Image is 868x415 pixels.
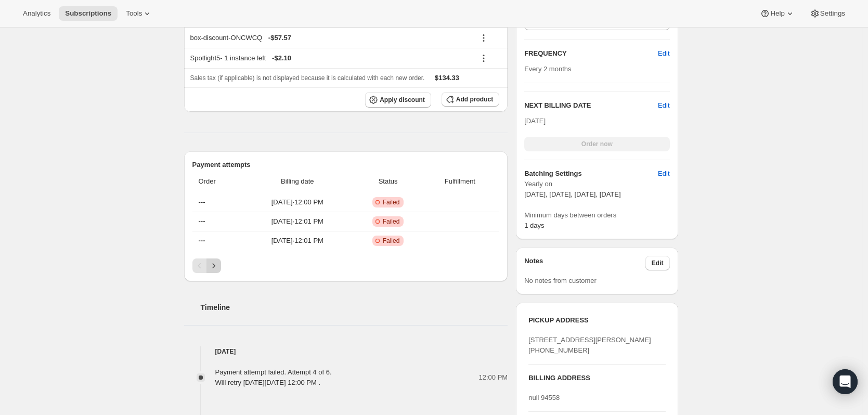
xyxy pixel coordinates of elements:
span: Apply discount [380,96,425,104]
span: Failed [383,198,400,206]
span: Failed [383,217,400,226]
h3: Notes [524,256,645,270]
span: [STREET_ADDRESS][PERSON_NAME] [PHONE_NUMBER] [528,336,651,354]
span: Subscriptions [65,9,111,18]
span: Fulfillment [427,176,494,187]
span: Status [356,176,421,187]
span: No notes from customer [524,277,597,284]
span: Yearly on [524,179,669,189]
nav: Pagination [192,258,500,273]
span: --- [199,237,205,244]
span: - $2.10 [272,53,291,63]
button: Analytics [17,6,57,21]
button: Tools [120,6,159,21]
span: null 94558 [528,394,560,401]
h3: PICKUP ADDRESS [528,315,665,326]
h4: [DATE] [184,346,508,357]
span: - $57.57 [268,33,291,43]
button: Edit [652,165,676,182]
button: Subscriptions [59,6,118,21]
span: [DATE] [524,117,546,125]
div: Payment attempt failed. Attempt 4 of 6. Will retry [DATE][DATE] 12:00 PM . [215,367,332,388]
span: Sales tax (if applicable) is not displayed because it is calculated with each new order. [190,74,425,82]
span: Billing date [245,176,349,187]
span: 12:00 PM [479,372,508,383]
span: Help [770,9,784,18]
span: Analytics [23,9,50,18]
div: box-discount-ONCWCQ [190,33,470,43]
h2: NEXT BILLING DATE [524,100,658,111]
span: Edit [658,168,669,179]
div: Open Intercom Messenger [833,369,858,394]
span: --- [199,217,205,225]
h2: Timeline [201,302,508,313]
span: --- [199,198,205,206]
button: Edit [658,100,669,111]
button: Help [754,6,801,21]
button: Edit [652,45,676,62]
span: 1 days [524,222,544,229]
span: Edit [658,48,669,59]
h6: Batching Settings [524,168,658,179]
button: Next [206,258,221,273]
button: Add product [442,92,499,107]
span: Every 2 months [524,65,571,73]
h2: Payment attempts [192,160,500,170]
span: Add product [456,95,493,103]
button: Edit [645,256,670,270]
span: $134.33 [435,74,459,82]
span: Minimum days between orders [524,210,669,221]
span: [DATE] · 12:01 PM [245,216,349,227]
span: Edit [652,259,664,267]
span: Failed [383,237,400,245]
span: [DATE] · 12:01 PM [245,236,349,246]
span: Settings [820,9,845,18]
h3: BILLING ADDRESS [528,373,665,383]
span: [DATE], [DATE], [DATE], [DATE] [524,190,620,198]
button: Settings [804,6,851,21]
th: Order [192,170,243,193]
div: Spotlight5 - 1 instance left [190,53,470,63]
h2: FREQUENCY [524,48,658,59]
button: Apply discount [365,92,431,108]
span: [DATE] · 12:00 PM [245,197,349,207]
span: Tools [126,9,142,18]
